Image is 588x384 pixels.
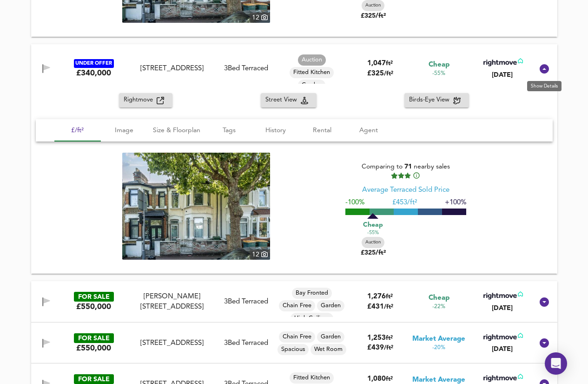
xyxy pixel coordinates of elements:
span: Wet Room [311,345,346,354]
div: Sherrard Road, London, E12 [128,292,215,312]
div: Average Terraced Sold Price [362,185,449,195]
span: 1,080 [367,376,386,383]
div: Auction [298,54,326,66]
span: 1,047 [367,60,386,67]
span: Auction [362,239,384,246]
div: [DATE] [482,70,523,80]
div: [DATE] [482,303,523,313]
img: property thumbnail [122,153,270,260]
div: 12 [250,249,270,260]
div: Chain Free [279,300,315,311]
div: [STREET_ADDRESS] [132,338,211,348]
div: FOR SALE£550,000 [PERSON_NAME][STREET_ADDRESS]3Bed TerracedBay FrontedChain FreeGardenHigh Ceilin... [31,281,557,323]
span: Garden [317,302,344,310]
a: property thumbnail 12 [122,153,270,260]
span: -55% [432,70,445,78]
svg: Show Details [539,296,550,308]
span: ft² [386,294,393,300]
div: Spacious [277,344,309,355]
div: UNDER OFFER£340,000 [STREET_ADDRESS]3Bed TerracedAuctionFitted KitchenGardenHigh CeilingsNeeds Re... [31,44,557,93]
span: Fitted Kitchen [290,68,334,77]
div: UNDER OFFER [74,59,114,68]
span: -20% [432,344,445,352]
span: 1,276 [367,293,386,300]
div: Chain Free [279,331,315,343]
span: Image [106,125,142,136]
span: Auction [298,56,326,64]
button: Rightmove [119,93,172,108]
div: Fitted Kitchen [290,372,334,384]
div: 3 Bed Terraced [224,297,268,307]
div: FOR SALE [74,374,114,384]
div: 3 Bed Terraced [224,338,268,348]
div: Open Intercom Messenger [545,352,567,375]
div: [PERSON_NAME][STREET_ADDRESS] [132,292,211,312]
svg: Show Details [539,337,550,349]
span: -22% [432,303,445,311]
div: Bay Fronted [292,288,332,299]
div: FOR SALE£550,000 [STREET_ADDRESS]3Bed TerracedChain FreeGardenSpaciousWet Room1,253ft²£439/ft²Mar... [31,323,557,364]
div: 12 [250,13,270,23]
div: £550,000 [76,302,111,312]
div: High Ceilings [291,313,333,324]
span: Rental [304,125,340,136]
span: £ 453/ft² [392,199,417,206]
span: ft² [386,335,393,341]
span: -55% [367,229,379,237]
span: Auction [362,2,384,9]
span: Spacious [277,345,309,354]
span: Agent [351,125,386,136]
span: £/ft² [60,125,95,136]
span: Birds-Eye View [409,95,453,106]
span: £ 431 [367,303,393,310]
span: +100% [445,199,466,206]
div: Salisbury Road, London [128,338,215,348]
div: Garden [317,331,344,343]
span: High Ceilings [291,314,333,323]
span: Market Average [412,334,465,344]
span: -100% [345,199,364,206]
span: History [258,125,293,136]
button: Birds-Eye View [404,93,469,108]
span: Chain Free [279,302,315,310]
div: [STREET_ADDRESS] [132,64,211,74]
button: Street View [261,93,317,108]
div: UNDER OFFER£340,000 [STREET_ADDRESS]3Bed TerracedAuctionFitted KitchenGardenHigh CeilingsNeeds Re... [31,93,557,274]
span: Size & Floorplan [153,125,200,136]
span: £ 325 [367,70,393,77]
span: Cheap [429,60,449,70]
div: [DATE] [482,344,523,354]
div: 3 Bed Terraced [224,64,268,74]
span: 71 [404,163,412,170]
div: £550,000 [76,343,111,353]
span: Bay Fronted [292,289,332,297]
span: Garden [317,333,344,341]
span: Rightmove [124,95,157,106]
span: Tags [211,125,247,136]
div: FOR SALE [74,292,114,302]
div: Fitted Kitchen [290,67,334,78]
div: Comparing to nearby sales [345,162,466,180]
span: Garden [298,81,325,89]
div: FOR SALE [74,333,114,343]
span: Cheap [363,220,383,229]
span: Fitted Kitchen [290,374,334,382]
span: Cheap [429,293,449,303]
div: Garden [298,80,325,91]
div: Wet Room [311,344,346,355]
span: £ 439 [367,344,393,351]
div: £340,000 [76,68,111,78]
div: Garden [317,300,344,311]
span: / ft² [384,345,393,351]
span: ft² [386,61,393,67]
span: Street View [265,95,301,106]
span: 1,253 [367,335,386,342]
span: / ft² [384,71,393,77]
span: Chain Free [279,333,315,341]
span: ft² [386,376,393,382]
span: / ft² [384,304,393,310]
div: £325/ft² [350,219,396,257]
